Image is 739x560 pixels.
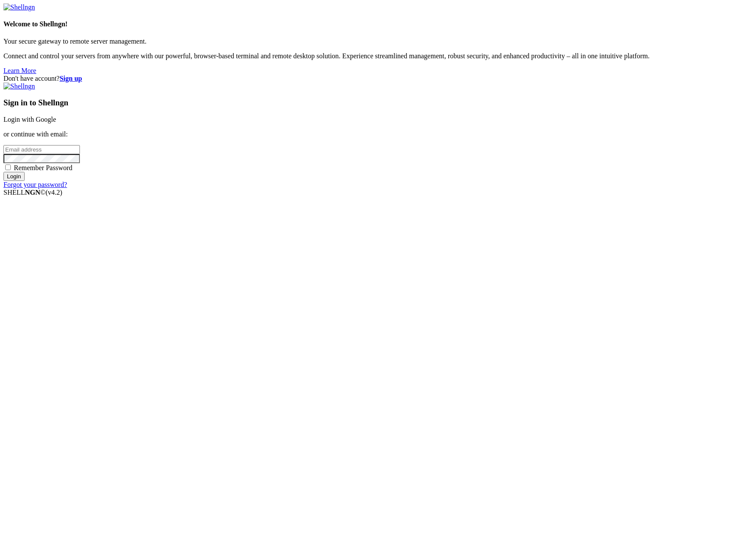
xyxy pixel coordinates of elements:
input: Email address [3,145,80,154]
a: Sign up [60,75,82,82]
span: 4.2.0 [46,189,63,196]
p: Your secure gateway to remote server management. [3,38,736,45]
a: Login with Google [3,116,56,123]
img: Shellngn [3,82,35,90]
a: Learn More [3,67,36,74]
a: Forgot your password? [3,181,67,188]
h3: Sign in to Shellngn [3,98,736,108]
p: or continue with email: [3,130,736,138]
input: Remember Password [5,165,11,170]
span: Remember Password [14,164,73,171]
div: Don't have account? [3,75,736,82]
span: SHELL © [3,189,62,196]
input: Login [3,172,25,181]
p: Connect and control your servers from anywhere with our powerful, browser-based terminal and remo... [3,52,736,60]
b: NGN [25,189,41,196]
img: Shellngn [3,3,35,11]
h4: Welcome to Shellngn! [3,20,736,28]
